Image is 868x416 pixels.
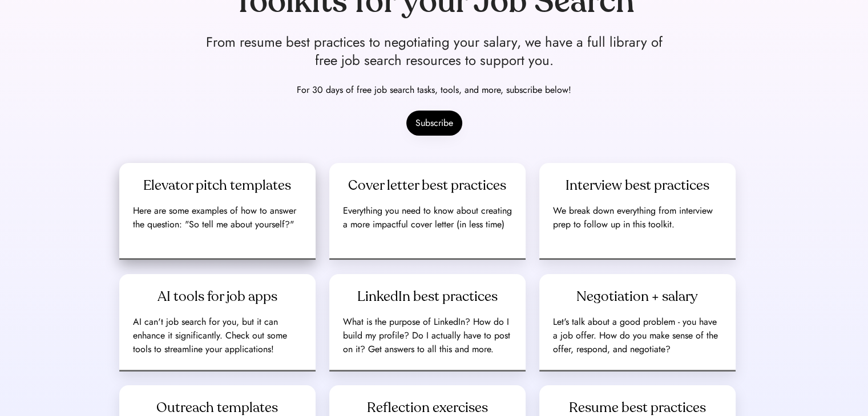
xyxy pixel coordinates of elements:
[206,33,663,70] div: From resume best practices to negotiating your salary, we have a full library of free job search ...
[343,204,512,231] div: Everything you need to know about creating a more impactful cover letter (in less time)
[133,204,302,231] div: Here are some examples of how to answer the question: "So tell me about yourself?"
[576,288,698,306] div: Negotiation + salary
[406,111,462,136] button: Subscribe
[158,288,277,306] div: AI tools for job apps
[133,315,302,356] div: AI can't job search for you, but it can enhance it significantly. Check out some tools to streaml...
[343,315,512,356] div: What is the purpose of LinkedIn? How do I build my profile? Do I actually have to post on it? Get...
[566,177,709,195] div: Interview best practices
[297,83,571,97] div: For 30 days of free job search tasks, tools, and more, subscribe below!
[553,204,722,231] div: We break down everything from interview prep to follow up in this toolkit.
[348,177,506,195] div: Cover letter best practices
[357,288,498,306] div: LinkedIn best practices
[143,177,291,195] div: Elevator pitch templates
[553,315,722,356] div: Let's talk about a good problem - you have a job offer. How do you make sense of the offer, respo...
